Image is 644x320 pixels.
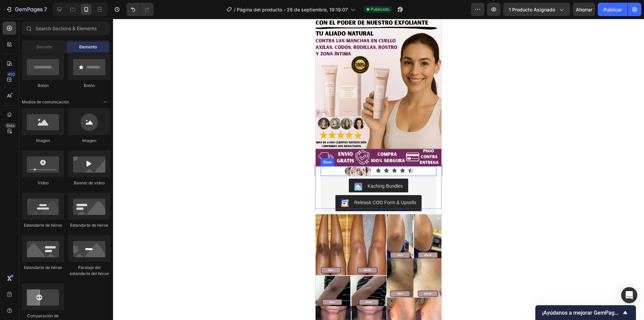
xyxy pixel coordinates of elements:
[37,44,52,49] font: Sección
[79,44,97,49] font: Elemento
[74,180,105,185] font: Banner de vídeo
[38,180,49,185] font: Video
[3,3,50,16] button: 7
[22,99,69,104] font: Medios de comunicación
[36,138,50,143] font: Imagen
[126,3,154,16] div: Deshacer/Rehacer
[70,265,109,276] font: Paralaje del estandarte del héroe
[84,83,95,88] font: Botón
[22,21,110,35] input: Search Sections & Elements
[24,223,62,228] font: Estandarte de héroe
[542,310,622,316] font: ¡Ayúdanos a mejorar GemPages!
[24,265,62,270] font: Estandarte de héroe
[38,83,49,88] font: Botón
[234,7,235,12] font: /
[542,309,629,317] button: Mostrar encuesta - ¡Ayúdanos a mejorar GemPages!
[7,123,14,128] font: Beta
[603,7,622,12] font: Publicar
[8,72,15,77] font: 450
[70,223,108,228] font: Estandarte de héroe
[576,7,592,12] font: Ahorrar
[598,3,628,16] button: Publicar
[371,7,389,12] font: Publicado
[503,3,570,16] button: 1 producto asignado
[509,7,555,12] font: 1 producto asignado
[573,3,595,16] button: Ahorrar
[621,287,637,303] div: Abrir Intercom Messenger
[316,19,441,320] iframe: Área de diseño
[44,6,47,13] font: 7
[100,97,110,107] span: Abrir palanca
[82,138,96,143] font: Imagen
[237,7,348,12] font: Página del producto - 28 de septiembre, 19:19:07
